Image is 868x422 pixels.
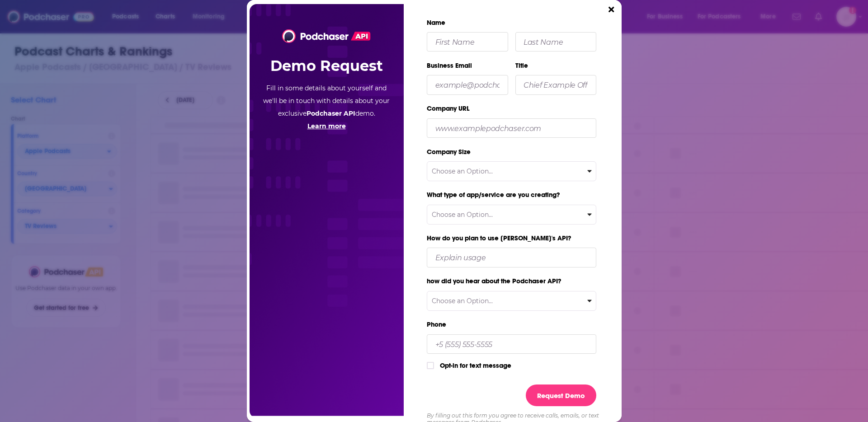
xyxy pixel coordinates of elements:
[515,57,597,75] label: Title
[427,100,596,118] label: Company URL
[427,248,596,267] input: Explain usage
[427,334,596,354] input: +5 (555) 555-5555
[427,118,596,138] input: www.examplepodchaser.com
[307,109,355,117] b: Podchaser API
[427,144,596,161] label: Company Size
[270,50,383,82] h2: Demo Request
[427,75,508,94] input: example@podchaser.com
[515,75,597,94] input: Chief Example Officer
[427,230,596,248] label: How do you plan to use [PERSON_NAME]'s API?
[427,14,601,32] label: Name
[427,57,508,75] label: Business Email
[307,122,346,130] a: Learn more
[282,32,349,40] a: Podchaser - Follow, Share and Rate Podcasts
[282,29,371,43] a: Podchaser Logo
[351,32,371,41] img: Podchaser API banner
[427,32,508,52] input: First Name
[263,82,390,132] p: Fill in some details about yourself and we'll be in touch with details about your exclusive demo.
[526,384,596,406] button: Request Demo
[282,29,349,43] img: Podchaser - Follow, Share and Rate Podcasts
[427,316,596,334] label: Phone
[427,187,601,205] label: What type of app/service are you creating?
[440,360,511,371] label: Opt-in for text message
[427,273,601,291] label: how did you hear about the Podchaser API?
[515,32,597,52] input: Last Name
[605,4,618,16] button: Close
